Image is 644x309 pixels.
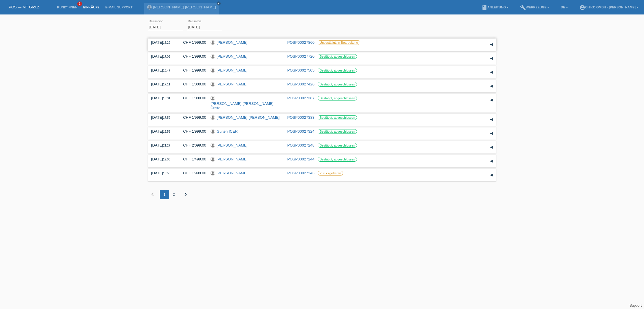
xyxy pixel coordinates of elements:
[577,6,641,9] a: account_circleChiko GmbH - [PERSON_NAME] ▾
[287,40,314,45] a: POSP00027860
[179,40,206,45] div: CHF 1'999.00
[318,96,357,100] label: Bestätigt, abgeschlossen
[318,68,357,73] label: Bestätigt, abgeschlossen
[163,41,170,44] span: 16:29
[479,6,511,9] a: bookAnleitung ▾
[151,82,174,86] div: [DATE]
[287,96,314,100] a: POSP00027387
[287,82,314,86] a: POSP00027426
[151,96,174,100] div: [DATE]
[151,171,174,175] div: [DATE]
[318,115,357,120] label: Bestätigt, abgeschlossen
[520,5,526,10] i: build
[54,6,80,9] a: Kund*innen
[179,129,206,134] div: CHF 1'999.00
[182,191,189,198] i: chevron_right
[217,68,248,72] a: [PERSON_NAME]
[163,97,170,100] span: 18:31
[318,143,357,148] label: Bestätigt, abgeschlossen
[153,5,216,9] a: [PERSON_NAME] [PERSON_NAME]
[517,6,552,9] a: buildWerkzeuge ▾
[318,82,357,87] label: Bestätigt, abgeschlossen
[160,190,169,199] div: 1
[217,115,279,120] a: [PERSON_NAME] [PERSON_NAME]
[287,129,314,134] a: POSP00027324
[287,54,314,58] a: POSP00027720
[318,129,357,134] label: Bestätigt, abgeschlossen
[318,171,343,175] label: Zurückgetreten
[163,130,170,133] span: 15:52
[151,54,174,58] div: [DATE]
[179,171,206,175] div: CHF 1'999.00
[287,143,314,147] a: POSP00027248
[163,116,170,119] span: 17:52
[151,143,174,147] div: [DATE]
[103,6,136,9] a: E-Mail Support
[487,143,496,152] div: auf-/zuklappen
[163,144,170,147] span: 21:27
[287,115,314,120] a: POSP00027383
[487,115,496,124] div: auf-/zuklappen
[217,129,238,134] a: Gülten ICER
[163,69,170,72] span: 18:47
[579,5,585,10] i: account_circle
[151,68,174,72] div: [DATE]
[163,172,170,175] span: 18:56
[487,54,496,63] div: auf-/zuklappen
[77,1,82,6] span: 1
[179,68,206,72] div: CHF 1'999.00
[217,54,248,58] a: [PERSON_NAME]
[630,303,642,308] a: Support
[487,157,496,166] div: auf-/zuklappen
[487,129,496,138] div: auf-/zuklappen
[217,40,248,45] a: [PERSON_NAME]
[318,54,357,59] label: Bestätigt, abgeschlossen
[179,115,206,120] div: CHF 1'999.00
[487,96,496,105] div: auf-/zuklappen
[217,143,248,147] a: [PERSON_NAME]
[487,40,496,49] div: auf-/zuklappen
[487,68,496,77] div: auf-/zuklappen
[179,82,206,86] div: CHF 1'000.00
[149,191,156,198] i: chevron_left
[169,190,178,199] div: 2
[9,5,39,9] a: POS — MF Group
[558,6,570,9] a: DE ▾
[487,82,496,91] div: auf-/zuklappen
[179,96,206,100] div: CHF 1'000.00
[318,157,357,162] label: Bestätigt, abgeschlossen
[211,101,273,110] a: [PERSON_NAME] [PERSON_NAME] Cristo
[217,2,220,5] i: close
[163,83,170,86] span: 17:11
[487,171,496,180] div: auf-/zuklappen
[217,82,248,86] a: [PERSON_NAME]
[179,143,206,147] div: CHF 2'099.00
[217,1,221,6] a: close
[151,129,174,134] div: [DATE]
[179,54,206,58] div: CHF 1'999.00
[163,55,170,58] span: 17:05
[217,171,248,175] a: [PERSON_NAME]
[80,6,102,9] a: Einkäufe
[287,171,314,175] a: POSP00027243
[217,157,248,161] a: [PERSON_NAME]
[287,157,314,161] a: POSP00027244
[482,5,487,10] i: book
[318,40,360,45] label: Unbestätigt, in Bearbeitung
[151,115,174,120] div: [DATE]
[163,158,170,161] span: 19:06
[179,157,206,161] div: CHF 1'499.00
[287,68,314,72] a: POSP00027505
[151,40,174,45] div: [DATE]
[151,157,174,161] div: [DATE]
